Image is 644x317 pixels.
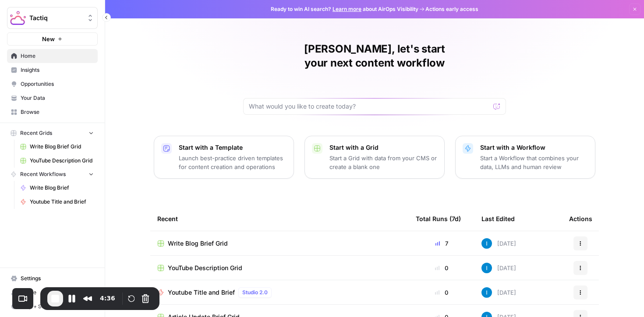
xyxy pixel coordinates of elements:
[481,287,516,298] div: [DATE]
[7,32,98,46] button: New
[21,94,94,102] span: Your Data
[20,129,52,137] span: Recent Grids
[21,52,94,60] span: Home
[30,143,94,151] span: Write Blog Brief Grid
[20,170,66,178] span: Recent Workflows
[416,264,467,272] div: 0
[29,14,82,22] span: Tactiq
[16,140,98,154] a: Write Blog Brief Grid
[168,239,228,248] span: Write Blog Brief Grid
[329,154,437,171] p: Start a Grid with data from your CMS or create a blank one
[7,271,98,285] a: Settings
[7,49,98,63] a: Home
[416,207,461,231] div: Total Runs (7d)
[481,263,516,273] div: [DATE]
[416,288,467,297] div: 0
[16,154,98,168] a: YouTube Description Grid
[30,184,94,192] span: Write Blog Brief
[42,35,55,43] span: New
[157,239,402,248] a: Write Blog Brief Grid
[7,168,98,181] button: Recent Workflows
[16,195,98,209] a: Youtube Title and Brief
[480,154,588,171] p: Start a Workflow that combines your data, LLMs and human review
[481,238,516,249] div: [DATE]
[179,154,287,171] p: Launch best-practice driven templates for content creation and operations
[7,127,98,140] button: Recent Grids
[481,263,492,273] img: 9c214t0f3b5geutttef12cxkr8cb
[243,42,506,70] h1: [PERSON_NAME], let's start your next content workflow
[157,264,402,272] a: YouTube Description Grid
[10,10,26,26] img: Tactiq Logo
[480,143,588,152] p: Start with a Workflow
[7,77,98,91] a: Opportunities
[21,275,94,282] span: Settings
[481,207,515,231] div: Last Edited
[7,63,98,77] a: Insights
[481,238,492,249] img: 9c214t0f3b5geutttef12cxkr8cb
[7,285,98,299] a: Usage
[271,5,418,13] span: Ready to win AI search? about AirOps Visibility
[154,136,294,179] button: Start with a TemplateLaunch best-practice driven templates for content creation and operations
[7,299,98,313] button: Help + Support
[157,207,402,231] div: Recent
[30,157,94,165] span: YouTube Description Grid
[168,288,235,297] span: Youtube Title and Brief
[16,181,98,195] a: Write Blog Brief
[179,143,287,152] p: Start with a Template
[21,108,94,116] span: Browse
[157,287,402,298] a: Youtube Title and BriefStudio 2.0
[333,6,361,12] a: Learn more
[7,91,98,105] a: Your Data
[168,264,242,272] span: YouTube Description Grid
[329,143,437,152] p: Start with a Grid
[416,239,467,248] div: 7
[7,7,98,29] button: Workspace: Tactiq
[569,207,592,231] div: Actions
[481,287,492,298] img: 9c214t0f3b5geutttef12cxkr8cb
[21,80,94,88] span: Opportunities
[30,198,94,206] span: Youtube Title and Brief
[21,66,94,74] span: Insights
[304,136,445,179] button: Start with a GridStart a Grid with data from your CMS or create a blank one
[242,289,268,296] span: Studio 2.0
[7,105,98,119] a: Browse
[425,5,478,13] span: Actions early access
[249,102,490,111] input: What would you like to create today?
[455,136,595,179] button: Start with a WorkflowStart a Workflow that combines your data, LLMs and human review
